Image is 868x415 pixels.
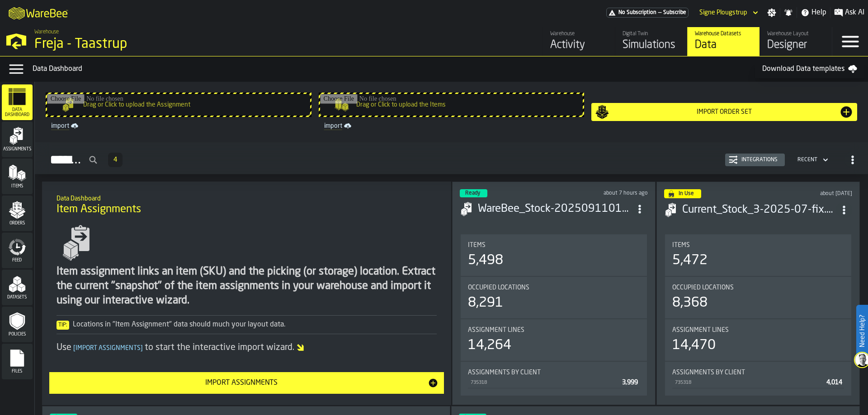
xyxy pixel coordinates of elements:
span: 3,999 [622,379,638,386]
div: Title [468,326,640,334]
div: Activity [550,38,608,52]
span: Assignments by Client [672,369,745,376]
div: stat-Items [461,234,647,276]
label: button-toggle-Notifications [780,8,797,17]
div: Menu Subscription [606,8,689,18]
div: Updated: 7/30/2025, 10:36:43 AM Created: 7/30/2025, 10:36:37 AM [778,191,852,197]
span: Policies [2,332,33,337]
div: stat-Assignments by Client [665,362,851,396]
span: Datasets [2,295,33,300]
div: DropdownMenuValue-Signe Plougstrup [696,7,760,18]
button: button-Import Order Set [591,103,857,121]
div: stat-Items [665,234,851,276]
span: Subscribe [663,9,686,16]
div: Digital Twin [623,31,680,37]
div: StatList-item-735318 [468,376,640,388]
span: — [658,9,661,16]
span: Feed [2,258,33,263]
span: Ask AI [845,7,864,18]
label: button-toggle-Help [797,7,830,18]
a: link-to-/wh/i/36c4991f-68ef-4ca7-ab45-a2252c911eea/feed/ [542,27,615,56]
label: button-toggle-Menu [832,27,868,56]
section: card-AssignmentDashboardCard [460,233,648,397]
div: Simulations [623,38,680,52]
div: stat-Occupied Locations [461,277,647,318]
div: Title [468,369,640,376]
span: Help [811,7,826,18]
span: Items [2,184,33,189]
a: link-to-/wh/i/36c4991f-68ef-4ca7-ab45-a2252c911eea/import/assignment/ [47,121,310,131]
div: ButtonLoadMore-Load More-Prev-First-Last [104,153,126,167]
a: link-to-/wh/i/36c4991f-68ef-4ca7-ab45-a2252c911eea/pricing/ [606,8,689,18]
a: Download Data templates [755,60,864,78]
span: Assignment lines [672,326,729,334]
div: stat-Assignment lines [665,319,851,361]
div: Locations in "Item Assignment" data should much your layout data. [57,319,437,330]
button: button-Integrations [725,154,785,166]
div: ItemListCard- [42,182,452,405]
div: Updated: 9/11/2025, 8:30:00 AM Created: 9/11/2025, 8:29:55 AM [569,190,648,196]
div: 5,472 [672,252,708,269]
h3: Current_Stock_3-2025-07-fix.csv [682,203,836,217]
div: Import Order Set [609,108,839,116]
div: Title [468,284,640,291]
section: card-AssignmentDashboardCard [664,233,852,397]
span: [ [73,345,75,351]
div: Integrations [738,157,781,163]
label: button-toggle-Settings [764,8,780,17]
span: 4 [113,157,117,163]
span: ] [141,345,143,351]
h3: WareBee_Stock-202509110100.csv [478,202,632,216]
h2: button-Assignments [35,142,868,174]
a: link-to-/wh/i/36c4991f-68ef-4ca7-ab45-a2252c911eea/simulations [615,27,687,56]
span: 4,014 [826,379,842,386]
div: Designer [767,38,825,52]
div: status-4 2 [664,189,701,198]
li: menu Items [2,159,33,195]
div: Warehouse Layout [767,31,825,37]
div: Use to start the interactive import wizard. [57,341,437,354]
span: Orders [2,221,33,226]
span: Occupied Locations [468,284,529,291]
div: Title [672,326,844,334]
button: button-Import Assignments [49,372,444,394]
span: Item Assignments [57,202,141,217]
div: stat-Assignment lines [461,319,647,361]
div: DropdownMenuValue-4 [797,157,817,163]
div: ItemListCard-DashboardItemContainer [656,182,860,405]
div: Data [695,38,752,52]
li: menu Data Dashboard [2,84,33,121]
div: Title [672,242,844,249]
div: 14,470 [672,337,716,354]
li: menu Assignments [2,121,33,158]
div: Import Assignments [55,378,428,388]
span: Items [672,242,690,249]
a: link-to-/wh/i/36c4991f-68ef-4ca7-ab45-a2252c911eea/designer [759,27,832,56]
span: Data Dashboard [2,107,33,117]
div: StatList-item-735318 [672,376,844,388]
div: Title [672,284,844,291]
div: ItemListCard-DashboardItemContainer [452,182,656,405]
li: menu Policies [2,307,33,343]
div: Title [468,242,640,249]
li: menu Datasets [2,270,33,306]
span: No Subscription [618,9,656,16]
input: Drag or Click to upload the Items [320,94,583,116]
span: Items [468,242,486,249]
div: Warehouse [550,31,608,37]
h2: Sub Title [57,193,437,202]
span: In Use [679,191,694,196]
span: Assignments by Client [468,369,541,376]
span: Tip: [57,321,69,330]
li: menu Orders [2,196,33,232]
a: link-to-/wh/i/36c4991f-68ef-4ca7-ab45-a2252c911eea/data [687,27,759,56]
div: Item assignment links an item (SKU) and the picking (or storage) location. Extract the current "s... [57,265,437,308]
div: 735318 [470,380,618,386]
li: menu Files [2,344,33,380]
a: link-to-/wh/i/36c4991f-68ef-4ca7-ab45-a2252c911eea/import/items/ [321,121,583,131]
